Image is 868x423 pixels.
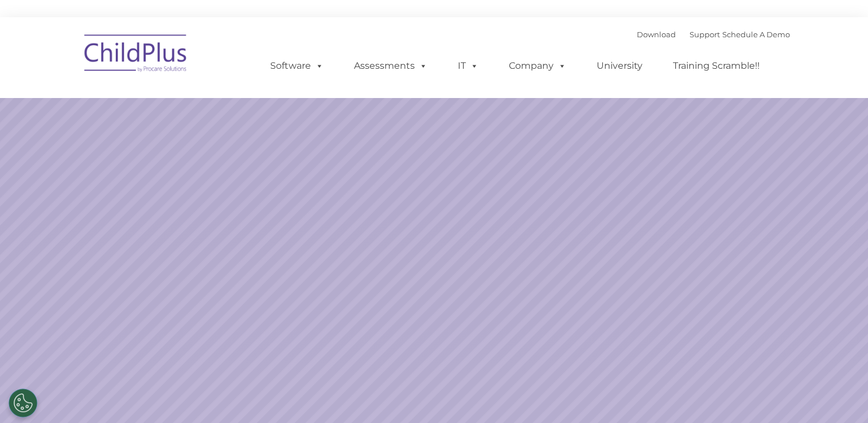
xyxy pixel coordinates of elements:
a: Download [637,30,676,39]
a: Schedule A Demo [722,30,790,39]
a: Software [259,54,335,77]
a: Assessments [342,54,439,77]
button: Cookies Settings [9,389,37,417]
font: | [637,30,790,39]
a: Support [690,30,720,39]
a: Training Scramble!! [661,54,771,77]
img: ChildPlus by Procare Solutions [79,26,193,84]
a: Company [497,54,578,77]
a: University [585,54,654,77]
a: IT [446,54,490,77]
